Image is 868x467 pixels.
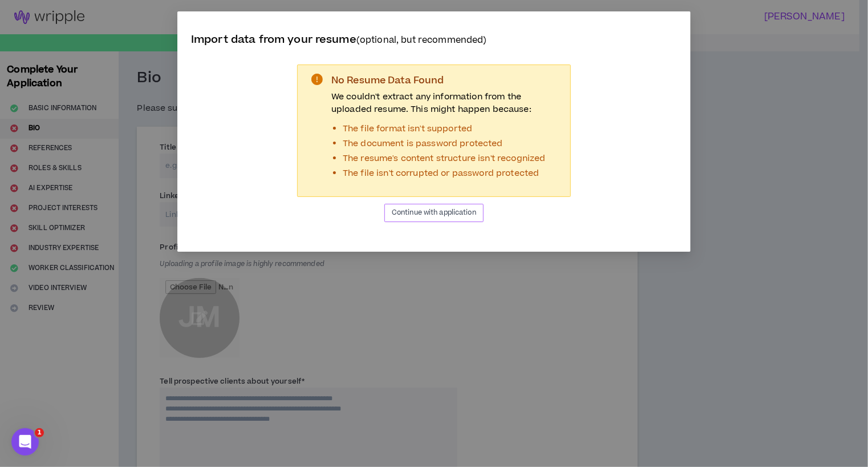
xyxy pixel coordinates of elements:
[384,204,484,222] button: Continue with application
[660,11,691,42] button: Close
[331,91,562,116] p: We couldn't extract any information from the uploaded resume. This might happen because:
[392,207,476,218] span: Continue with application
[343,167,562,180] li: The file isn't corrupted or password protected
[343,138,562,150] li: The document is password protected
[311,74,323,85] span: exclamation-circle
[191,32,677,49] p: Import data from your resume
[35,428,44,437] span: 1
[343,123,562,135] li: The file format isn't supported
[343,152,562,165] li: The resume's content structure isn't recognized
[11,428,39,456] iframe: Intercom live chat
[356,34,487,46] small: (optional, but recommended)
[331,74,562,88] div: No Resume Data Found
